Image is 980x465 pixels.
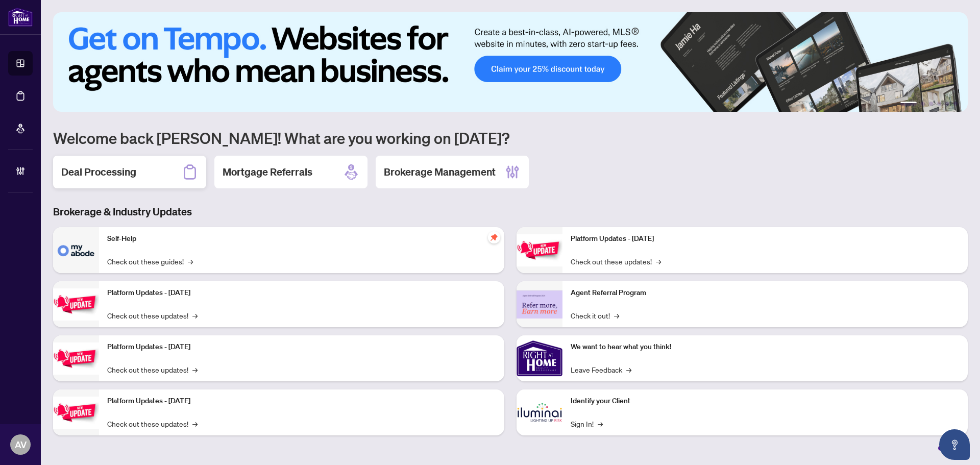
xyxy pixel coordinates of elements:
[107,396,496,407] p: Platform Updates - [DATE]
[939,429,970,460] button: Open asap
[192,364,198,375] span: →
[53,342,99,375] img: Platform Updates - July 21, 2025
[107,364,198,375] a: Check out these updates!→
[937,102,941,106] button: 4
[8,8,33,27] img: logo
[598,418,603,429] span: →
[517,335,562,381] img: We want to hear what you think!
[571,310,619,321] a: Check it out!→
[571,287,960,299] p: Agent Referral Program
[53,12,968,112] img: Slide 0
[571,256,661,267] a: Check out these updates!→
[571,341,960,353] p: We want to hear what you think!
[517,389,562,435] img: Identify your Client
[384,165,496,179] h2: Brokerage Management
[107,341,496,353] p: Platform Updates - [DATE]
[192,418,198,429] span: →
[107,310,198,321] a: Check out these updates!→
[61,165,136,179] h2: Deal Processing
[53,205,968,219] h3: Brokerage & Industry Updates
[571,418,603,429] a: Sign In!→
[15,437,27,452] span: AV
[945,102,949,106] button: 5
[614,310,619,321] span: →
[921,102,925,106] button: 2
[656,256,661,267] span: →
[571,364,631,375] a: Leave Feedback→
[53,288,99,321] img: Platform Updates - September 16, 2025
[626,364,631,375] span: →
[517,290,562,319] img: Agent Referral Program
[571,396,960,407] p: Identify your Client
[188,256,193,267] span: →
[53,128,968,148] h1: Welcome back [PERSON_NAME]! What are you working on [DATE]?
[107,256,193,267] a: Check out these guides!→
[900,102,917,106] button: 1
[53,397,99,429] img: Platform Updates - July 8, 2025
[929,102,933,106] button: 3
[107,233,496,244] p: Self-Help
[517,234,562,266] img: Platform Updates - June 23, 2025
[107,418,198,429] a: Check out these updates!→
[571,233,960,244] p: Platform Updates - [DATE]
[953,102,958,106] button: 6
[107,287,496,299] p: Platform Updates - [DATE]
[488,231,500,243] span: pushpin
[192,310,198,321] span: →
[53,227,99,273] img: Self-Help
[223,165,312,179] h2: Mortgage Referrals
